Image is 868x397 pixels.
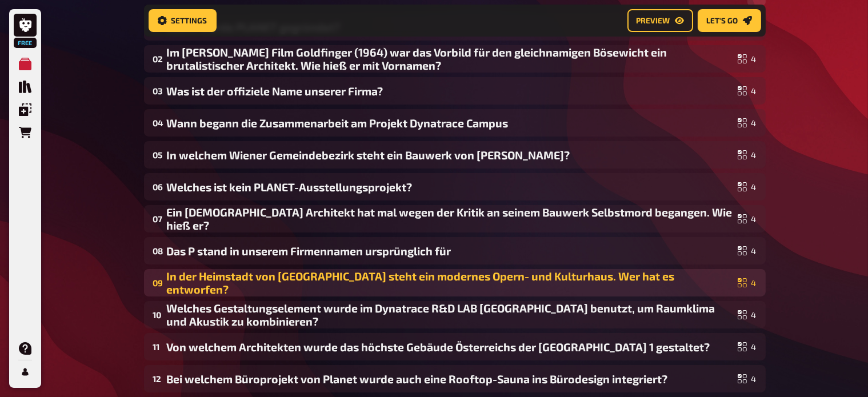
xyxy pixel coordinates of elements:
[153,150,162,160] div: 05
[167,244,733,258] div: Das P stand in unserem Firmennamen ursprünglich für
[149,9,217,32] button: Settings
[153,86,162,96] div: 03
[153,54,162,64] div: 02
[738,310,757,319] div: 4
[707,17,738,25] span: Let's go
[738,86,757,95] div: 4
[738,54,757,63] div: 4
[738,278,757,287] div: 4
[738,182,757,191] div: 4
[167,46,733,72] div: Im [PERSON_NAME] Film Goldfinger (1964) war das Vorbild für den gleichnamigen Bösewicht ein bruta...
[153,278,162,288] div: 09
[153,374,162,384] div: 12
[153,310,162,320] div: 10
[171,17,207,25] span: Settings
[167,117,733,130] div: Wann begann die Zusammenarbeit am Projekt Dynatrace Campus
[15,39,35,46] span: Free
[637,17,670,25] span: Preview
[167,149,733,162] div: In welchem Wiener Gemeindebezirk steht ein Bauwerk von [PERSON_NAME]?
[167,181,733,194] div: Welches ist kein PLANET-Ausstellungsprojekt?
[738,246,757,255] div: 4
[153,342,162,352] div: 11
[738,342,757,351] div: 4
[153,214,162,224] div: 07
[167,206,733,232] div: Ein [DEMOGRAPHIC_DATA] Architekt hat mal wegen der Kritik an seinem Bauwerk Selbstmord begangen. ...
[167,302,733,328] div: Welches Gestaltungselement wurde im Dynatrace R&D LAB [GEOGRAPHIC_DATA] benutzt, um Raumklima und...
[167,340,733,354] div: Von welchem Architekten wurde das höchste Gebäude Österreichs der [GEOGRAPHIC_DATA] 1 gestaltet?
[153,118,162,128] div: 04
[153,246,162,256] div: 08
[167,270,733,296] div: In der Heimstadt von [GEOGRAPHIC_DATA] steht ein modernes Opern- und Kulturhaus. Wer hat es entwo...
[627,9,693,32] button: Preview
[153,182,162,192] div: 06
[738,118,757,127] div: 4
[167,85,733,98] div: Was ist der offiziele Name unserer Firma?
[738,374,757,383] div: 4
[698,9,761,32] button: Let's go
[738,214,757,223] div: 4
[738,150,757,159] div: 4
[167,372,733,386] div: Bei welchem Büroprojekt von Planet wurde auch eine Rooftop-Sauna ins Bürodesign integriert?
